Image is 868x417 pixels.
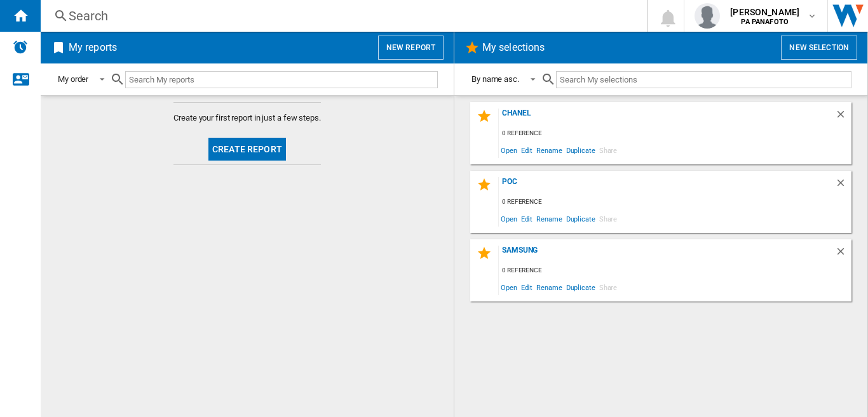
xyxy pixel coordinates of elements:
div: Delete [835,246,851,263]
img: alerts-logo.svg [13,39,28,55]
span: Duplicate [564,279,597,296]
h2: My reports [66,36,119,60]
button: New selection [781,36,857,60]
img: profile.jpg [695,3,720,29]
span: [PERSON_NAME] [730,6,799,18]
span: Edit [519,210,535,227]
input: Search My selections [556,71,851,88]
div: 0 reference [499,194,851,210]
span: Duplicate [564,210,597,227]
div: My order [58,74,88,84]
div: 0 reference [499,126,851,142]
span: Open [499,142,519,159]
div: Search [69,7,614,25]
span: Rename [534,142,564,159]
input: Search My reports [125,71,438,88]
span: Rename [534,210,564,227]
div: 0 reference [499,263,851,279]
div: POC [499,177,835,194]
h2: My selections [480,36,547,60]
span: Share [597,279,620,296]
span: Share [597,210,620,227]
span: Rename [534,279,564,296]
div: Chanel [499,109,835,126]
span: Duplicate [564,142,597,159]
span: Open [499,279,519,296]
span: Open [499,210,519,227]
div: Delete [835,177,851,194]
span: Share [597,142,620,159]
span: Create your first report in just a few steps. [173,112,321,124]
div: SAMSUNG [499,246,835,263]
button: New report [378,36,444,60]
span: Edit [519,279,535,296]
b: PA PANAFOTO [741,18,789,26]
span: Edit [519,142,535,159]
div: Delete [835,109,851,126]
button: Create report [208,138,286,161]
div: By name asc. [471,74,519,84]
